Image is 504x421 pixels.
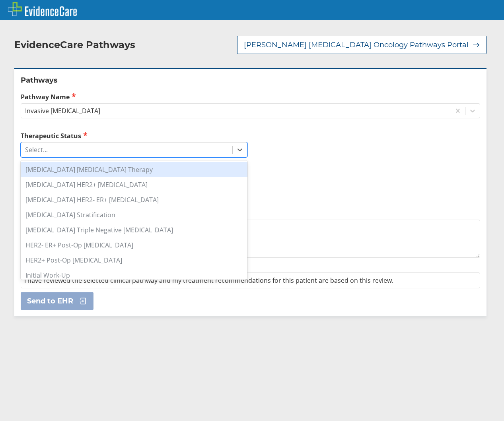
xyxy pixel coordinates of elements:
[21,131,247,140] label: Therapeutic Status
[237,36,486,54] button: [PERSON_NAME] [MEDICAL_DATA] Oncology Pathways Portal
[21,268,247,283] div: Initial Work-Up
[21,192,247,207] div: [MEDICAL_DATA] HER2- ER+ [MEDICAL_DATA]
[21,75,480,85] h2: Pathways
[21,207,247,222] div: [MEDICAL_DATA] Stratification
[14,39,135,51] h2: EvidenceCare Pathways
[8,2,77,16] img: EvidenceCare
[21,238,247,253] div: HER2- ER+ Post-Op [MEDICAL_DATA]
[21,177,247,192] div: [MEDICAL_DATA] HER2+ [MEDICAL_DATA]
[21,253,247,268] div: HER2+ Post-Op [MEDICAL_DATA]
[21,292,93,310] button: Send to EHR
[21,222,247,238] div: [MEDICAL_DATA] Triple Negative [MEDICAL_DATA]
[25,145,48,154] div: Select...
[25,106,100,115] div: Invasive [MEDICAL_DATA]
[21,92,480,101] label: Pathway Name
[24,276,393,285] span: I have reviewed the selected clinical pathway and my treatment recommendations for this patient a...
[21,209,480,218] label: Additional Details
[27,296,73,306] span: Send to EHR
[244,40,469,50] span: [PERSON_NAME] [MEDICAL_DATA] Oncology Pathways Portal
[21,162,247,177] div: [MEDICAL_DATA] [MEDICAL_DATA] Therapy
